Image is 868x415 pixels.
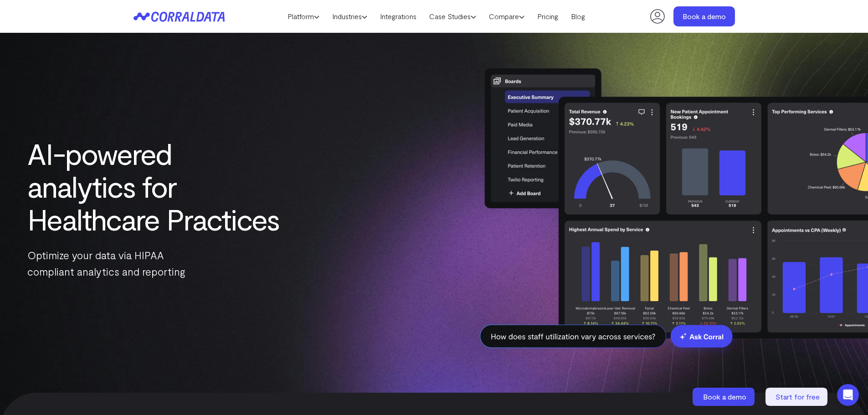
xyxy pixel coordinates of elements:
span: Book a demo [703,392,746,401]
a: Pricing [531,10,565,23]
span: Start for free [776,392,820,401]
a: Platform [281,10,326,23]
a: Industries [326,10,374,23]
h1: AI-powered analytics for Healthcare Practices [27,137,281,236]
p: Optimize your data via HIPAA compliant analytics and reporting [27,247,281,280]
a: Book a demo [693,388,756,406]
a: Blog [565,10,591,23]
a: Book a demo [673,6,735,26]
div: Open Intercom Messenger [837,384,859,406]
a: Compare [483,10,531,23]
a: Integrations [374,10,423,23]
a: Start for free [765,388,829,406]
a: Case Studies [423,10,483,23]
